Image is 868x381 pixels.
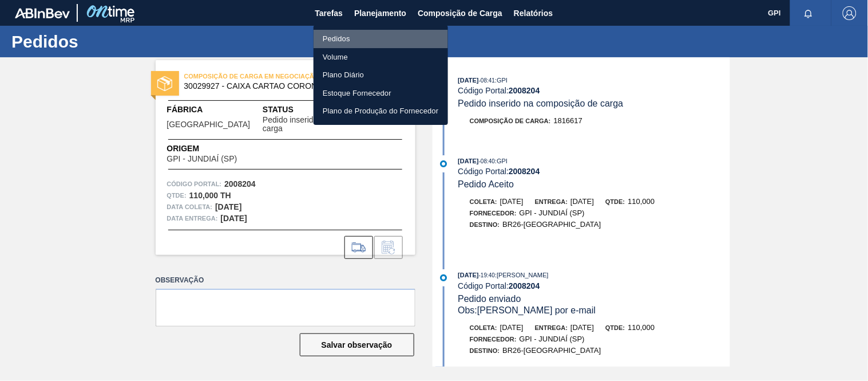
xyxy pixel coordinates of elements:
a: Plano Diário [314,66,448,84]
a: Volume [314,48,448,66]
a: Plano de Produção do Fornecedor [314,102,448,120]
a: Pedidos [314,30,448,48]
a: Estoque Fornecedor [314,84,448,103]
